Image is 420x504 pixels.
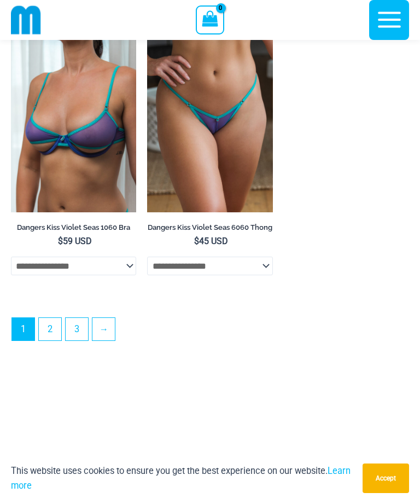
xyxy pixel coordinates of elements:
[58,236,92,246] bdi: 59 USD
[11,223,136,236] a: Dangers Kiss Violet Seas 1060 Bra
[11,5,41,35] img: cropped mm emblem
[39,318,61,340] a: Page 2
[11,464,354,493] p: This website uses cookies to ensure you get the best experience on our website.
[66,318,88,340] a: Page 3
[147,223,272,236] a: Dangers Kiss Violet Seas 6060 Thong
[147,24,272,212] img: Dangers Kiss Violet Seas 6060 Thong 01
[11,466,351,491] a: Learn more
[194,236,228,246] bdi: 45 USD
[11,317,409,346] nav: Product Pagination
[92,318,115,340] a: →
[11,223,136,232] h2: Dangers Kiss Violet Seas 1060 Bra
[194,236,199,246] span: $
[147,223,272,232] h2: Dangers Kiss Violet Seas 6060 Thong
[363,464,409,493] button: Accept
[12,318,34,340] span: Page 1
[147,24,272,212] a: Dangers Kiss Violet Seas 6060 Thong 01Dangers Kiss Violet Seas 6060 Thong 02Dangers Kiss Violet S...
[58,236,63,246] span: $
[196,5,224,34] a: View Shopping Cart, empty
